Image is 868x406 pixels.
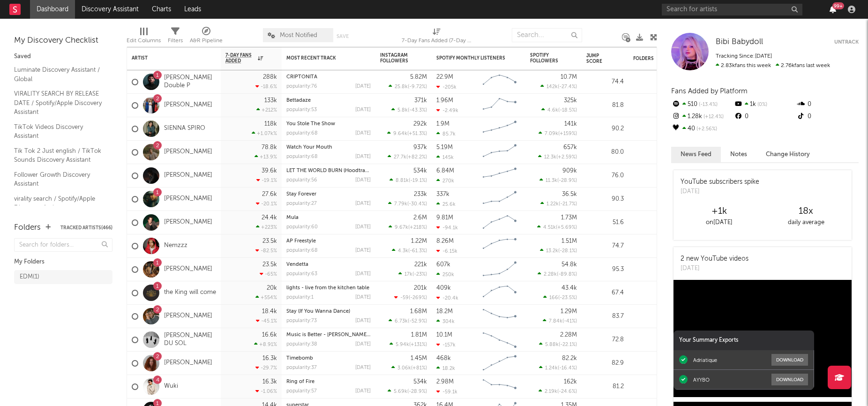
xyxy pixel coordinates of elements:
[132,55,202,61] div: Artist
[14,35,112,46] div: My Discovery Checklist
[262,191,277,197] div: 27.6k
[164,218,212,226] a: [PERSON_NAME]
[254,154,277,160] div: +13.9 %
[255,294,277,301] div: +554 %
[394,155,406,160] span: 27.7k
[716,38,763,46] span: Bibi Babydoll
[561,215,577,221] div: 1.73M
[697,102,718,107] span: -13.4 %
[538,154,577,160] div: ( )
[436,74,453,80] div: 22.9M
[543,294,577,301] div: ( )
[164,148,212,156] a: [PERSON_NAME]
[695,127,717,132] span: +2.56 %
[479,258,521,281] svg: Chart title
[436,55,507,61] div: Spotify Monthly Listeners
[830,6,836,13] button: 99+
[721,147,756,162] button: Notes
[164,265,212,273] a: [PERSON_NAME]
[286,239,371,244] div: AP Freestyle
[164,74,216,90] a: [PERSON_NAME] Double P
[562,168,577,174] div: 909k
[436,191,449,197] div: 337k
[586,241,624,252] div: 74.7
[716,38,763,47] a: Bibi Babydoll
[355,225,371,230] div: [DATE]
[355,178,371,183] div: [DATE]
[286,356,313,361] a: Timebomb
[413,168,427,174] div: 534k
[539,177,577,183] div: ( )
[586,53,610,64] div: Jump Score
[264,121,277,127] div: 118k
[355,318,371,323] div: [DATE]
[559,178,576,183] span: -28.9 %
[436,215,453,221] div: 9.81M
[436,168,454,174] div: 6.84M
[436,271,454,278] div: 250k
[537,224,577,230] div: ( )
[286,55,357,61] div: Most Recent Track
[164,101,212,109] a: [PERSON_NAME]
[409,108,426,113] span: -43.3 %
[355,248,371,253] div: [DATE]
[560,131,576,136] span: +159 %
[540,83,577,90] div: ( )
[564,121,577,127] div: 141k
[164,289,216,297] a: the King will come
[286,168,371,173] div: LET THE WORLD BURN (Hoodtrap / Mylancore Remix)
[387,130,427,136] div: ( )
[586,170,624,181] div: 76.0
[436,342,456,348] div: -157k
[549,295,558,301] span: 166
[14,146,103,165] a: Tik Tok 2 Just english / TikTok Sounds Discovery Assistant
[771,354,808,366] button: Download
[560,248,576,254] span: -28.1 %
[280,32,317,38] span: Most Notified
[164,195,212,203] a: [PERSON_NAME]
[164,242,187,250] a: Nemzzz
[396,342,409,347] span: 5.94k
[14,194,103,213] a: virality search / Spotify/Apple Discovery Assistant
[286,145,332,150] a: Watch Your Mouth
[436,144,453,150] div: 5.19M
[14,256,112,268] div: My Folders
[410,178,426,183] span: -19.1 %
[716,63,771,68] span: 2.83k fans this week
[586,100,624,111] div: 81.8
[286,121,371,127] div: You Stole The Show
[479,305,521,328] svg: Chart title
[560,202,576,207] span: -21.7 %
[408,155,426,160] span: +82.2 %
[286,248,318,253] div: popularity: 68
[557,225,576,230] span: +5.69 %
[286,262,371,267] div: Vendetta
[355,271,371,277] div: [DATE]
[127,35,161,46] div: Edit Columns
[561,262,577,268] div: 54.8k
[512,28,582,42] input: Search...
[436,84,456,90] div: -205k
[409,319,426,324] span: -52.9 %
[558,155,576,160] span: +2.59 %
[389,177,427,183] div: ( )
[395,319,408,324] span: 6.73k
[763,206,849,217] div: 18 x
[262,238,277,244] div: 23.5k
[436,248,457,254] div: -6.15k
[479,234,521,258] svg: Chart title
[560,342,576,347] span: -22.1 %
[388,154,427,160] div: ( )
[255,83,277,90] div: -18.6 %
[560,332,577,338] div: 2.28M
[436,262,450,268] div: 607k
[14,89,103,117] a: VIRALITY SEARCH BY RELEASE DATE / Spotify/Apple Discovery Assistant
[392,248,427,254] div: ( )
[414,191,427,197] div: 233k
[286,332,404,338] a: Music is Better - [PERSON_NAME] DU SOL Remix
[763,217,849,228] div: daily average
[563,144,577,150] div: 657k
[14,170,103,189] a: Follower Growth Discovery Assistant
[394,294,427,301] div: ( )
[286,239,316,244] a: AP Freestyle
